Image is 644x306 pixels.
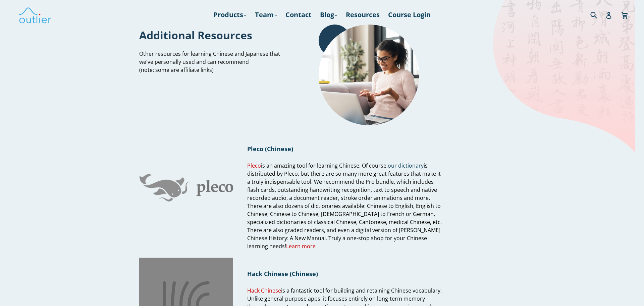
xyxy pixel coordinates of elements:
[252,9,280,21] a: Team
[18,5,52,25] img: Outlier Linguistics
[247,162,261,170] a: Pleco
[317,9,341,21] a: Blog
[342,9,383,21] a: Resources
[247,287,281,295] a: Hack Chinese
[589,8,607,21] input: Search
[247,270,442,278] h1: Hack Chinese (Chinese)
[388,162,424,170] a: our dictionary
[286,243,316,250] a: Learn more
[139,28,286,42] h1: Additional Resources
[247,145,442,153] h1: Pleco (Chinese)
[385,9,434,21] a: Course Login
[210,9,250,21] a: Products
[139,50,280,74] span: Other resources for learning Chinese and Japanese that we've personally used and can recommend (n...
[282,9,315,21] a: Contact
[247,162,442,250] span: is an amazing tool for learning Chinese. Of course, is distributed by Pleco, but there are so man...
